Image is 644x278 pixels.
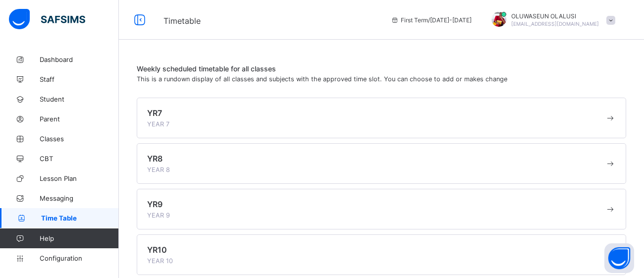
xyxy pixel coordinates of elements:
div: OLUWASEUNOLALUSI [482,12,620,28]
span: YEAR 10 [147,257,173,265]
span: Parent [40,115,119,123]
span: YEAR 9 [147,212,170,219]
span: Timetable [163,16,201,26]
span: Staff [40,75,119,83]
span: YR8 [147,154,162,164]
img: safsims [9,9,85,30]
span: Classes [40,135,119,143]
span: YEAR 7 [147,120,169,128]
span: Help [40,234,118,242]
span: OLUWASEUN OLALUSI [511,12,599,20]
span: YR10 [147,245,167,255]
span: Time Table [41,214,119,222]
span: Lesson Plan [40,174,119,182]
span: YR9 [147,199,162,209]
span: Dashboard [40,56,119,63]
span: Weekly scheduled timetable for all classes [137,64,621,73]
span: This is a rundown display of all classes and subjects with the approved time slot. You can choose... [137,75,507,83]
span: CBT [40,155,119,163]
span: Configuration [40,254,118,262]
button: Open asap [604,243,634,273]
span: [EMAIL_ADDRESS][DOMAIN_NAME] [511,21,599,27]
span: YR7 [147,108,162,118]
span: session/term information [391,16,472,24]
span: Student [40,95,119,103]
span: YEAR 8 [147,166,170,173]
span: Messaging [40,194,119,202]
